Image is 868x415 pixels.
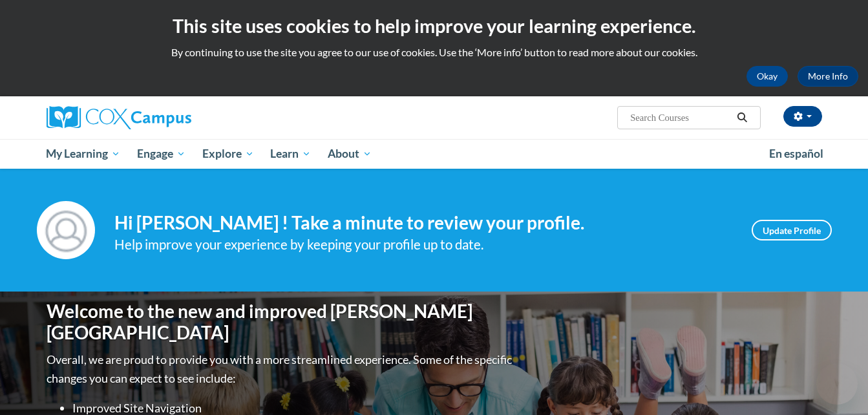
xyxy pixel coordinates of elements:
[47,106,292,129] a: Cox Campus
[798,66,858,87] a: More Info
[47,301,515,344] h1: Welcome to the new and improved [PERSON_NAME][GEOGRAPHIC_DATA]
[27,139,842,169] div: Main menu
[328,146,372,162] span: About
[270,146,311,162] span: Learn
[10,13,858,39] h2: This site uses cookies to help improve your learning experience.
[47,106,191,129] img: Cox Campus
[47,350,515,388] p: Overall, we are proud to provide you with a more streamlined experience. Some of the specific cha...
[629,110,732,125] input: Search Courses
[137,146,185,162] span: Engage
[37,201,95,259] img: Profile Image
[202,146,254,162] span: Explore
[746,66,788,87] button: Okay
[769,147,823,160] span: En español
[38,139,129,169] a: My Learning
[114,212,732,234] h4: Hi [PERSON_NAME] ! Take a minute to review your profile.
[194,139,262,169] a: Explore
[761,140,832,167] a: En español
[10,45,858,59] p: By continuing to use the site you agree to our use of cookies. Use the ‘More info’ button to read...
[752,220,832,240] a: Update Profile
[46,146,120,162] span: My Learning
[114,234,732,255] div: Help improve your experience by keeping your profile up to date.
[732,110,752,125] button: Search
[319,139,380,169] a: About
[262,139,319,169] a: Learn
[129,139,194,169] a: Engage
[816,363,858,405] iframe: Button to launch messaging window
[783,106,822,127] button: Account Settings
